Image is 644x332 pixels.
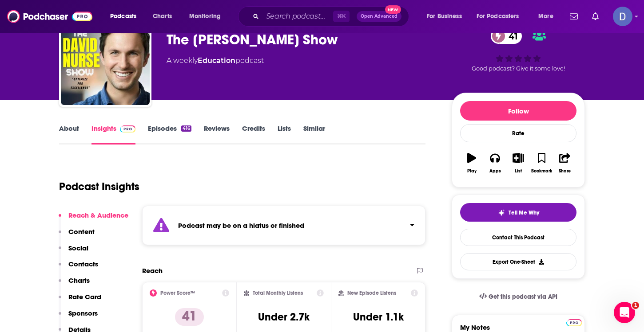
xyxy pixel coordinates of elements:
div: List [515,168,522,174]
div: A weekly podcast [167,55,264,66]
button: Social [59,244,88,260]
button: open menu [104,9,148,23]
div: Share [559,168,571,174]
iframe: Intercom live chat [614,302,635,323]
button: Bookmark [530,147,553,179]
button: Play [460,147,483,179]
button: open menu [471,9,532,23]
a: Charts [147,9,177,23]
button: Reach & Audience [59,211,128,227]
span: Good podcast? Give it some love! [472,65,565,72]
div: 41Good podcast? Give it some love! [452,23,585,78]
div: Play [467,168,477,174]
h3: Under 1.1k [353,310,404,324]
span: More [538,10,553,23]
h2: Reach [142,266,163,275]
a: InsightsPodchaser Pro [91,124,135,145]
span: 1 [632,302,639,309]
a: Education [198,56,235,65]
button: Contacts [59,260,98,276]
a: Show notifications dropdown [566,9,581,24]
span: ⌘ K [333,11,350,22]
button: Charts [59,276,90,293]
input: Search podcasts, credits, & more... [262,9,333,23]
span: For Business [427,10,462,23]
a: Episodes416 [148,124,191,145]
span: Podcasts [110,10,136,23]
a: Reviews [204,124,230,145]
button: Open AdvancedNew [357,11,402,22]
div: 416 [181,125,191,132]
button: tell me why sparkleTell Me Why [460,203,576,222]
span: Charts [153,10,172,23]
button: Content [59,227,95,244]
p: Charts [68,276,90,285]
p: Content [68,227,95,236]
p: Rate Card [68,293,101,301]
a: Lists [278,124,291,145]
button: open menu [532,9,564,23]
span: For Podcasters [477,10,519,23]
span: Open Advanced [361,14,398,19]
img: User Profile [613,7,632,26]
span: Logged in as dianawurster [613,7,632,26]
p: Social [68,244,88,252]
a: Pro website [566,318,582,326]
a: Show notifications dropdown [588,9,602,24]
h3: Under 2.7k [258,310,310,324]
div: Apps [489,168,501,174]
a: Contact This Podcast [460,229,576,246]
a: Similar [303,124,325,145]
div: Bookmark [531,168,552,174]
img: The David Nurse Show [61,16,150,105]
strong: Podcast may be on a hiatus or finished [178,221,304,230]
img: Podchaser Pro [566,319,582,326]
button: Apps [483,147,506,179]
button: Follow [460,101,576,121]
span: 41 [500,28,522,44]
span: Tell Me Why [509,209,539,216]
a: Get this podcast via API [472,286,564,308]
button: Rate Card [59,293,101,309]
button: open menu [183,9,232,23]
button: List [507,147,530,179]
span: Monitoring [189,10,221,23]
p: Sponsors [68,309,98,317]
button: Show profile menu [613,7,632,26]
a: Credits [242,124,265,145]
h2: New Episode Listens [347,290,396,296]
p: Reach & Audience [68,211,128,219]
button: open menu [421,9,473,23]
a: 41 [491,28,522,44]
section: Click to expand status details [142,206,425,245]
div: Rate [460,124,576,142]
a: About [59,124,79,145]
img: tell me why sparkle [498,209,505,216]
span: Get this podcast via API [489,293,557,301]
button: Share [553,147,576,179]
h2: Total Monthly Listens [253,290,303,296]
img: Podchaser Pro [120,125,135,133]
p: Contacts [68,260,98,268]
h1: Podcast Insights [59,180,139,193]
img: Podchaser - Follow, Share and Rate Podcasts [7,8,92,25]
button: Export One-Sheet [460,253,576,270]
button: Sponsors [59,309,98,325]
div: Search podcasts, credits, & more... [246,6,417,27]
h2: Power Score™ [160,290,195,296]
span: New [385,5,401,14]
p: 41 [175,308,204,326]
